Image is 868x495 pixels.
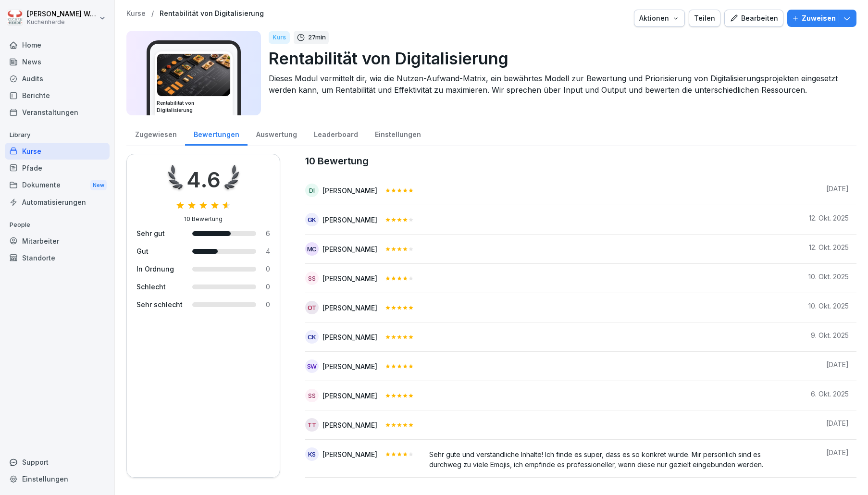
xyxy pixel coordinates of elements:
p: [PERSON_NAME] Wessel [27,10,97,18]
div: Bearbeiten [730,13,778,24]
button: Aktionen [634,10,685,27]
div: Support [5,454,110,470]
div: 4.6 [186,164,221,196]
div: 4 [266,246,270,256]
div: TT [305,418,319,432]
div: Sehr gut [136,228,183,238]
div: CK [305,330,319,344]
div: 0 [266,264,270,274]
a: Kurse [126,10,146,18]
div: [PERSON_NAME] [322,244,377,254]
div: [PERSON_NAME] [322,273,377,284]
div: Einstellungen [366,121,429,146]
div: 10 Bewertung [184,215,223,223]
img: s58p4tk7j65zrcqyl2up43sg.png [157,54,230,96]
a: Einstellungen [5,470,110,487]
a: Home [5,37,110,53]
td: 12. Okt. 2025 [801,235,856,264]
div: KS [305,447,319,461]
div: In Ordnung [136,264,183,274]
p: Rentabilität von Digitalisierung [269,46,849,71]
div: [PERSON_NAME] [322,420,377,430]
div: [PERSON_NAME] [322,303,377,313]
td: 12. Okt. 2025 [801,205,856,235]
a: Auswertung [248,121,305,146]
button: Bearbeiten [724,10,783,27]
div: [PERSON_NAME] [322,449,377,459]
div: Gut [136,246,183,256]
div: Sehr schlecht [136,299,183,309]
a: Automatisierungen [5,194,110,210]
div: OT [305,301,319,314]
a: Bewertungen [185,121,248,146]
div: MC [305,242,319,256]
div: [PERSON_NAME] [322,361,377,371]
p: Küchenherde [27,19,97,25]
a: Veranstaltungen [5,104,110,121]
a: News [5,53,110,70]
a: Rentabilität von Digitalisierung [160,10,264,18]
a: Mitarbeiter [5,233,110,249]
div: Aktionen [639,13,680,24]
div: [PERSON_NAME] [322,186,377,196]
caption: 10 Bewertung [305,154,856,168]
p: / [151,10,154,18]
td: [DATE] [801,440,856,478]
div: New [90,180,107,191]
div: 0 [266,282,270,292]
div: [PERSON_NAME] [322,215,377,225]
div: Sehr gute und verständliche Inhalte! Ich finde es super, dass es so konkret wurde. Mir persönlich... [429,447,793,470]
a: Zugewiesen [126,121,185,146]
div: DI [305,184,319,197]
td: [DATE] [801,352,856,381]
a: Kurse [5,143,110,160]
div: SS [305,389,319,402]
a: Leaderboard [305,121,366,146]
a: Pfade [5,160,110,176]
td: [DATE] [801,410,856,440]
h3: Rentabilität von Digitalisierung [157,99,231,114]
a: Berichte [5,87,110,104]
div: 6 [266,228,270,238]
a: DokumenteNew [5,176,110,194]
div: Teilen [694,13,715,24]
div: SW [305,359,319,373]
div: GK [305,213,319,226]
div: 0 [266,299,270,309]
p: Library [5,127,110,143]
button: Teilen [689,10,720,27]
p: People [5,217,110,233]
a: Audits [5,70,110,87]
div: Schlecht [136,282,183,292]
td: 10. Okt. 2025 [801,293,856,322]
td: [DATE] [801,176,856,205]
p: Zuweisen [802,13,836,24]
p: Dieses Modul vermittelt dir, wie die Nutzen-Aufwand-Matrix, ein bewährtes Modell zur Bewertung un... [269,73,849,96]
a: Standorte [5,249,110,266]
div: [PERSON_NAME] [322,391,377,401]
div: SS [305,272,319,285]
button: Zuweisen [787,10,856,27]
div: Dokumente [5,176,110,194]
td: 9. Okt. 2025 [801,322,856,352]
p: 27 min [308,33,326,42]
td: 10. Okt. 2025 [801,264,856,293]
